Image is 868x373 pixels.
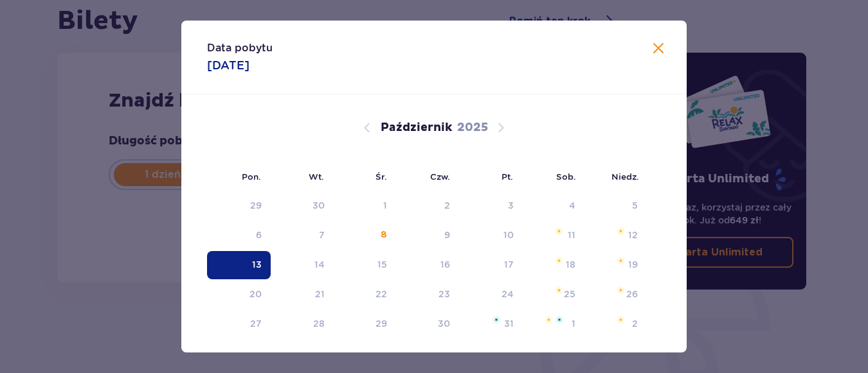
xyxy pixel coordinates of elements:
td: czwartek, 9 października 2025 [396,221,460,250]
div: 3 [508,199,514,212]
img: Niebieska gwiazdka [556,316,563,324]
td: niedziela, 12 października 2025 [584,221,647,250]
div: 5 [632,199,638,212]
td: Data niedostępna. środa, 1 października 2025 [334,192,396,220]
div: 8 [381,229,387,241]
td: piątek, 10 października 2025 [459,221,523,250]
img: Niebieska gwiazdka [493,316,500,324]
div: 18 [566,258,575,271]
td: Data niedostępna. wtorek, 30 września 2025 [271,192,334,220]
div: 19 [628,258,638,271]
td: środa, 29 października 2025 [334,310,396,338]
td: poniedziałek, 27 października 2025 [207,310,271,338]
button: Następny miesiąc [493,120,509,135]
div: 16 [440,258,450,271]
img: Pomarańczowa gwiazdka [617,257,625,265]
p: Październik [381,120,452,135]
div: 10 [503,229,514,241]
td: czwartek, 30 października 2025 [396,310,460,338]
small: Wt. [309,171,324,182]
td: niedziela, 26 października 2025 [584,281,647,309]
div: 17 [504,258,514,271]
div: 20 [249,288,262,300]
button: Poprzedni miesiąc [359,120,375,135]
small: Pon. [242,171,261,182]
td: poniedziałek, 20 października 2025 [207,281,271,309]
td: Data niedostępna. sobota, 4 października 2025 [523,192,585,220]
p: Data pobytu [207,41,273,55]
div: 22 [375,288,387,300]
img: Pomarańczowa gwiazdka [555,227,563,235]
small: Pt. [502,171,513,182]
td: sobota, 11 października 2025 [523,221,585,250]
small: Niedz. [611,171,639,182]
td: sobota, 25 października 2025 [523,281,585,309]
td: środa, 15 października 2025 [334,251,396,279]
img: Pomarańczowa gwiazdka [617,286,625,294]
td: wtorek, 28 października 2025 [271,310,334,338]
div: 2 [632,317,638,330]
div: 2 [444,199,450,212]
td: Data niedostępna. poniedziałek, 6 października 2025 [207,221,271,250]
button: Zamknij [651,41,666,57]
img: Pomarańczowa gwiazdka [617,316,625,324]
div: 25 [564,288,575,300]
small: Sob. [556,171,576,182]
td: wtorek, 21 października 2025 [271,281,334,309]
p: 2025 [457,120,488,135]
td: sobota, 1 listopada 2025 [523,310,585,338]
p: [DATE] [207,58,249,73]
small: Śr. [375,171,387,182]
div: 1 [383,199,387,212]
div: 30 [312,199,325,212]
img: Pomarańczowa gwiazdka [545,316,553,324]
td: Data niedostępna. poniedziałek, 29 września 2025 [207,192,271,220]
div: 14 [314,258,325,271]
div: 21 [315,288,325,300]
td: czwartek, 23 października 2025 [396,281,460,309]
td: środa, 22 października 2025 [334,281,396,309]
td: Data niedostępna. środa, 8 października 2025 [334,221,396,250]
img: Pomarańczowa gwiazdka [555,257,563,265]
div: 1 [572,317,575,330]
div: 9 [444,229,450,241]
td: piątek, 31 października 2025 [459,310,523,338]
img: Pomarańczowa gwiazdka [555,286,563,294]
div: 30 [438,317,450,330]
td: Data niedostępna. piątek, 3 października 2025 [459,192,523,220]
div: 31 [504,317,514,330]
div: 7 [319,229,325,241]
img: Pomarańczowa gwiazdka [617,227,625,235]
div: 11 [568,229,575,241]
td: Data zaznaczona. poniedziałek, 13 października 2025 [207,251,271,279]
td: niedziela, 2 listopada 2025 [584,310,647,338]
div: 6 [256,229,262,241]
div: 12 [628,229,638,241]
div: 13 [252,258,262,271]
small: Czw. [430,171,450,182]
div: 27 [250,317,262,330]
div: 29 [250,199,262,212]
div: 24 [502,288,514,300]
div: 23 [439,288,450,300]
td: Data niedostępna. wtorek, 7 października 2025 [271,221,334,250]
td: piątek, 17 października 2025 [459,251,523,279]
div: 26 [626,288,638,300]
td: piątek, 24 października 2025 [459,281,523,309]
div: 28 [313,317,325,330]
td: Data niedostępna. czwartek, 2 października 2025 [396,192,460,220]
div: 29 [375,317,387,330]
td: wtorek, 14 października 2025 [271,251,334,279]
td: sobota, 18 października 2025 [523,251,585,279]
td: niedziela, 19 października 2025 [584,251,647,279]
div: 4 [569,199,575,212]
td: Data niedostępna. niedziela, 5 października 2025 [584,192,647,220]
td: czwartek, 16 października 2025 [396,251,460,279]
div: 15 [377,258,387,271]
